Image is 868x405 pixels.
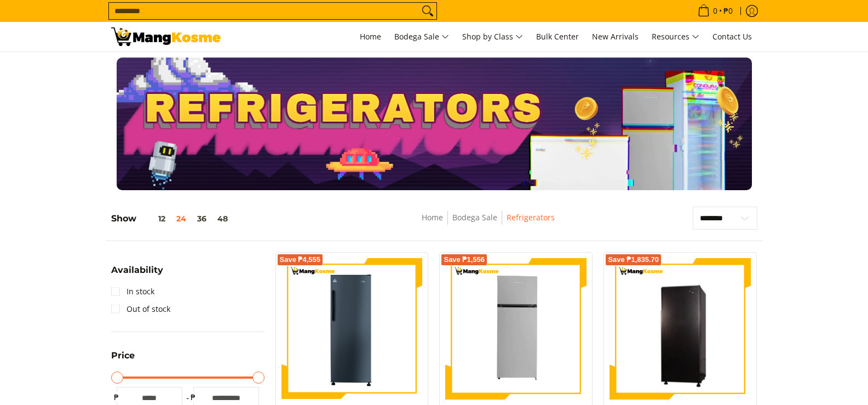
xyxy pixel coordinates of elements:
span: Bodega Sale [394,30,449,44]
span: Bulk Center [536,31,579,42]
a: Home [422,212,443,223]
h5: Show [111,213,233,224]
img: Condura 7.3 Cu. Ft. Single Door - Direct Cool Inverter Refrigerator, CSD700SAi (Class A) [610,260,751,398]
a: In stock [111,283,154,300]
span: • [694,5,736,17]
span: Save ₱1,835.70 [608,256,659,263]
button: Search [419,3,436,19]
button: 24 [171,214,192,223]
span: New Arrivals [592,31,639,42]
span: Save ₱4,555 [280,256,321,263]
button: 12 [136,214,171,223]
span: Resources [652,30,699,44]
a: Refrigerators [507,212,555,223]
nav: Main Menu [232,22,757,52]
img: Kelvinator 7.3 Cu.Ft. Direct Cool KLC Manual Defrost Standard Refrigerator (Silver) (Class A) [445,258,587,400]
a: Bodega Sale [452,212,497,223]
span: Home [360,31,381,42]
a: Shop by Class [457,22,528,52]
a: New Arrivals [587,22,644,52]
span: ₱ [111,392,122,403]
span: 0 [711,7,719,15]
span: Price [111,351,135,360]
span: Save ₱1,556 [444,256,485,263]
a: Bulk Center [531,22,584,52]
span: Availability [111,266,163,275]
a: Home [354,22,387,52]
span: Shop by Class [462,30,523,44]
nav: Breadcrumbs [342,211,635,236]
img: Bodega Sale Refrigerator l Mang Kosme: Home Appliances Warehouse Sale [111,27,221,46]
span: Contact Us [712,31,752,42]
a: Resources [646,22,705,52]
span: ₱0 [722,7,734,15]
summary: Open [111,351,135,368]
button: 48 [212,214,233,223]
summary: Open [111,266,163,283]
img: Condura 7.0 Cu. Ft. Upright Freezer Inverter Refrigerator, CUF700MNi (Class A) [281,258,423,400]
a: Out of stock [111,300,170,318]
a: Contact Us [707,22,757,52]
button: 36 [192,214,212,223]
a: Bodega Sale [389,22,455,52]
span: ₱ [188,392,199,403]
